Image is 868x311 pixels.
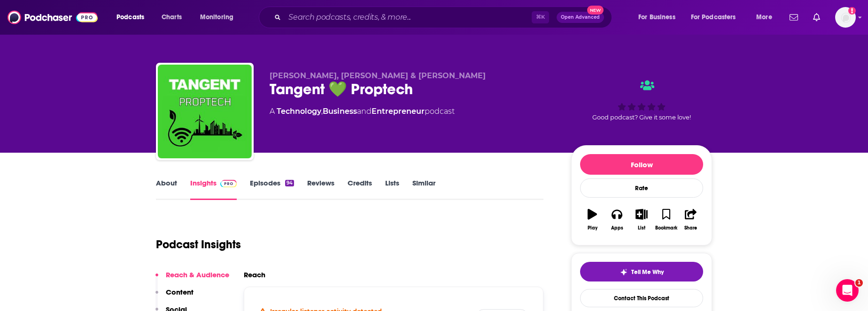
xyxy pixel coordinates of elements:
a: Credits [348,178,372,200]
button: Bookmark [654,203,678,237]
span: 1 [855,279,863,287]
div: Search podcasts, credits, & more... [268,7,621,28]
p: Reach & Audience [166,270,229,279]
div: Good podcast? Give it some love! [571,71,712,129]
a: Similar [412,178,435,200]
span: For Business [638,11,675,24]
button: Reach & Audience [155,270,229,288]
button: Share [679,203,703,237]
span: Charts [162,11,182,24]
img: User Profile [835,7,856,28]
div: Bookmark [655,225,677,231]
button: open menu [194,10,246,25]
button: Content [155,288,194,305]
div: Play [588,225,597,231]
div: A podcast [270,106,455,117]
img: Tangent 💚 Proptech [158,65,252,158]
a: Episodes94 [250,178,294,200]
button: open menu [632,10,687,25]
a: Contact This Podcast [580,289,703,307]
span: More [756,11,772,24]
a: Lists [385,178,399,200]
div: Share [684,225,697,231]
img: Podchaser Pro [220,180,237,187]
span: ⌘ K [532,11,549,23]
span: For Podcasters [691,11,736,24]
button: Show profile menu [835,7,856,28]
button: open menu [685,10,750,25]
a: About [156,178,177,200]
button: open menu [750,10,784,25]
span: Tell Me Why [631,268,664,276]
button: open menu [110,10,156,25]
h2: Reach [244,270,265,279]
span: New [587,6,604,15]
span: Podcasts [116,11,144,24]
a: Show notifications dropdown [786,9,802,25]
button: List [629,203,654,237]
a: Charts [155,10,187,25]
button: tell me why sparkleTell Me Why [580,262,703,281]
a: Show notifications dropdown [809,9,824,25]
div: Rate [580,178,703,198]
svg: Add a profile image [848,7,856,15]
div: 94 [285,180,294,186]
h1: Podcast Insights [156,237,241,252]
p: Content [166,288,194,296]
div: Apps [611,225,623,231]
img: Podchaser - Follow, Share and Rate Podcasts [8,8,98,26]
span: and [357,107,372,116]
a: Entrepreneur [372,107,425,116]
span: [PERSON_NAME], [PERSON_NAME] & [PERSON_NAME] [270,71,486,80]
button: Play [580,203,604,237]
span: Logged in as high10media [835,7,856,28]
a: Reviews [307,178,334,200]
img: tell me why sparkle [620,268,628,276]
span: Monitoring [200,11,233,24]
button: Follow [580,154,703,175]
button: Apps [604,203,629,237]
span: Good podcast? Give it some love! [592,114,691,121]
span: Open Advanced [561,15,600,20]
iframe: Intercom live chat [836,279,859,302]
div: List [638,225,645,231]
button: Open AdvancedNew [557,12,604,23]
span: , [321,107,323,116]
input: Search podcasts, credits, & more... [285,10,532,25]
a: InsightsPodchaser Pro [190,178,237,200]
a: Technology [277,107,321,116]
a: Business [323,107,357,116]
